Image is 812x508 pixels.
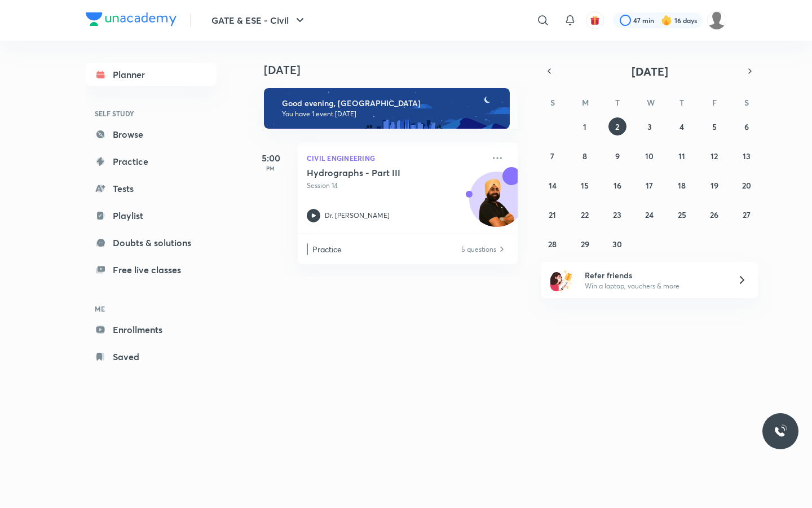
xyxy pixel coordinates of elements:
img: Company Logo [86,12,176,26]
button: September 1, 2025 [576,117,594,135]
a: Doubts & solutions [86,231,217,254]
abbr: September 17, 2025 [646,180,653,191]
abbr: September 15, 2025 [581,180,589,191]
button: avatar [586,11,604,29]
abbr: September 2, 2025 [615,121,619,132]
abbr: September 29, 2025 [581,239,589,249]
abbr: Tuesday [615,97,620,108]
button: September 6, 2025 [738,117,756,135]
a: Enrollments [86,318,217,341]
abbr: September 24, 2025 [645,209,654,220]
p: 5 questions [461,243,496,255]
button: September 26, 2025 [705,205,723,224]
button: September 20, 2025 [738,176,756,194]
abbr: September 10, 2025 [645,151,654,161]
abbr: Thursday [679,97,684,108]
abbr: Wednesday [647,97,655,108]
button: September 7, 2025 [544,147,562,165]
p: Dr. [PERSON_NAME] [325,211,390,221]
button: September 25, 2025 [673,205,691,224]
h6: Good evening, [GEOGRAPHIC_DATA] [282,98,500,108]
abbr: September 5, 2025 [712,121,717,132]
a: Company Logo [86,12,176,29]
span: [DATE] [632,64,668,79]
button: GATE & ESE - Civil [205,9,314,32]
img: evening [264,88,510,129]
a: Planner [86,63,217,86]
a: Tests [86,177,217,200]
a: Saved [86,345,217,368]
abbr: September 13, 2025 [743,151,751,161]
button: September 23, 2025 [608,205,626,224]
button: [DATE] [557,63,742,79]
button: September 21, 2025 [544,205,562,224]
abbr: September 25, 2025 [678,209,686,220]
abbr: September 19, 2025 [710,180,718,191]
h4: [DATE] [264,63,529,77]
button: September 11, 2025 [673,147,691,165]
abbr: September 26, 2025 [710,209,718,220]
button: September 14, 2025 [544,176,562,194]
img: ttu [774,424,787,438]
p: Practice [312,243,460,255]
img: Avatar [470,178,524,232]
button: September 8, 2025 [576,147,594,165]
button: September 10, 2025 [641,147,659,165]
button: September 9, 2025 [608,147,626,165]
p: You have 1 event [DATE] [282,110,500,119]
button: September 16, 2025 [608,176,626,194]
abbr: September 12, 2025 [710,151,718,161]
abbr: September 8, 2025 [582,151,587,161]
p: Session 14 [307,181,484,191]
img: streak [661,15,672,26]
img: referral [550,269,573,291]
button: September 19, 2025 [705,176,723,194]
button: September 15, 2025 [576,176,594,194]
abbr: September 22, 2025 [581,209,589,220]
abbr: September 6, 2025 [744,121,749,132]
button: September 2, 2025 [608,117,626,135]
p: PM [248,165,293,172]
abbr: September 4, 2025 [679,121,684,132]
p: Civil Engineering [307,151,484,165]
a: Playlist [86,204,217,227]
h6: ME [86,299,217,318]
abbr: September 23, 2025 [613,209,621,220]
abbr: September 27, 2025 [743,209,751,220]
h6: SELF STUDY [86,104,217,123]
h6: Refer friends [585,269,723,281]
img: Rahul KD [707,11,726,30]
abbr: September 28, 2025 [548,239,557,249]
button: September 17, 2025 [641,176,659,194]
abbr: September 3, 2025 [647,121,652,132]
abbr: September 21, 2025 [549,209,556,220]
abbr: September 7, 2025 [550,151,554,161]
abbr: September 1, 2025 [583,121,586,132]
abbr: September 11, 2025 [678,151,685,161]
a: Free live classes [86,259,217,281]
img: avatar [590,15,600,25]
button: September 18, 2025 [673,176,691,194]
abbr: Saturday [744,97,749,108]
button: September 29, 2025 [576,235,594,253]
h5: 5:00 [248,151,293,165]
h5: Hydrographs - Part III [307,167,447,178]
abbr: September 18, 2025 [678,180,686,191]
button: September 12, 2025 [705,147,723,165]
abbr: September 30, 2025 [612,239,622,249]
a: Browse [86,123,217,146]
button: September 24, 2025 [641,205,659,224]
button: September 22, 2025 [576,205,594,224]
button: September 5, 2025 [705,117,723,135]
abbr: Monday [582,97,589,108]
button: September 3, 2025 [641,117,659,135]
button: September 27, 2025 [738,205,756,224]
button: September 30, 2025 [608,235,626,253]
img: Practice available [497,243,506,255]
abbr: September 14, 2025 [549,180,557,191]
p: Win a laptop, vouchers & more [585,281,723,291]
a: Practice [86,150,217,173]
abbr: Friday [712,97,717,108]
button: September 4, 2025 [673,117,691,135]
abbr: September 16, 2025 [614,180,621,191]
